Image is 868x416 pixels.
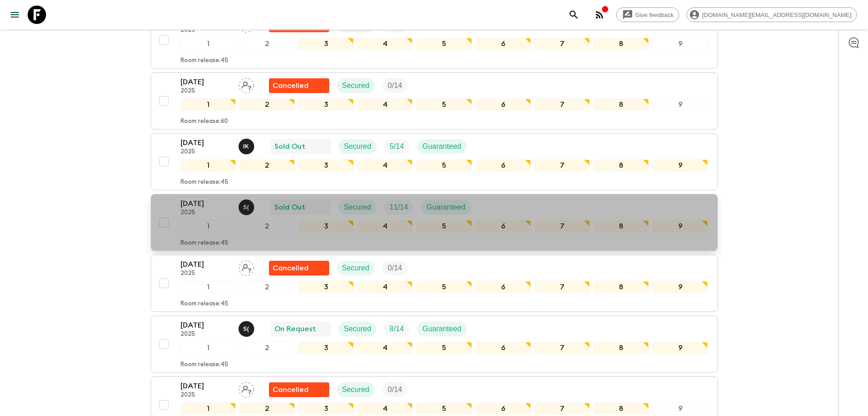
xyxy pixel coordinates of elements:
[269,382,329,397] div: Flash Pack cancellation
[181,342,236,354] div: 1
[344,141,372,152] p: Secured
[274,141,305,152] p: Sold Out
[476,99,531,111] div: 6
[274,323,316,334] p: On Request
[239,385,254,392] span: Assign pack leader
[357,99,413,111] div: 4
[239,263,254,270] span: Assign pack leader
[298,342,354,354] div: 3
[298,403,354,415] div: 3
[357,281,413,293] div: 4
[476,281,531,293] div: 6
[181,76,231,88] p: [DATE]
[181,331,231,338] p: 2025
[151,255,718,312] button: [DATE]2025Assign pack leaderFlash Pack cancellationSecuredTrip Fill123456789Room release:45
[151,12,718,69] button: [DATE]2025Assign pack leaderFlash Pack cancellationSecuredTrip Fill123456789Room release:45
[181,88,231,95] p: 2025
[594,220,649,232] div: 8
[181,118,228,125] p: Room release: 60
[565,6,583,24] button: search adventures
[181,259,231,270] p: [DATE]
[273,384,309,395] p: Cancelled
[535,220,590,232] div: 7
[151,133,718,190] button: [DATE]2025I Komang PurnayasaSold OutSecuredTrip FillGuaranteed123456789Room release:45
[357,159,413,171] div: 4
[416,403,472,415] div: 5
[338,200,377,215] div: Secured
[382,382,408,397] div: Trip Fill
[344,202,372,213] p: Secured
[243,325,249,333] p: S (
[357,403,413,415] div: 4
[416,99,472,111] div: 5
[535,342,590,354] div: 7
[476,38,531,50] div: 6
[151,316,718,373] button: [DATE]2025Shandy (Putu) Sandhi Astra JuniawanOn RequestSecuredTrip FillGuaranteed123456789Room re...
[476,159,531,171] div: 6
[384,200,414,215] div: Trip Fill
[416,281,472,293] div: 5
[535,159,590,171] div: 7
[181,270,231,277] p: 2025
[239,324,256,331] span: Shandy (Putu) Sandhi Astra Juniawan
[181,198,231,209] p: [DATE]
[390,202,408,213] p: 11 / 14
[6,6,24,24] button: menu
[357,38,413,50] div: 4
[243,143,249,150] p: I K
[594,99,649,111] div: 8
[298,281,354,293] div: 3
[338,139,377,154] div: Secured
[239,139,256,154] button: IK
[342,384,370,395] p: Secured
[535,38,590,50] div: 7
[388,263,402,274] p: 0 / 14
[476,342,531,354] div: 6
[390,141,404,152] p: 5 / 14
[594,38,649,50] div: 8
[181,179,228,186] p: Room release: 45
[697,12,856,18] span: [DOMAIN_NAME][EMAIL_ADDRESS][DOMAIN_NAME]
[476,220,531,232] div: 6
[298,220,354,232] div: 3
[426,202,466,213] p: Guaranteed
[274,202,305,213] p: Sold Out
[344,323,372,334] p: Secured
[273,80,309,91] p: Cancelled
[181,57,228,64] p: Room release: 45
[273,263,309,274] p: Cancelled
[181,38,236,50] div: 1
[239,321,256,337] button: S(
[535,281,590,293] div: 7
[384,322,409,336] div: Trip Fill
[181,361,228,369] p: Room release: 45
[652,281,708,293] div: 9
[687,7,857,22] div: [DOMAIN_NAME][EMAIL_ADDRESS][DOMAIN_NAME]
[181,320,231,331] p: [DATE]
[422,141,461,152] p: Guaranteed
[151,194,718,251] button: [DATE]2025Shandy (Putu) Sandhi Astra JuniawanSold OutSecuredTrip FillGuaranteed123456789Room rele...
[298,99,354,111] div: 3
[181,403,236,415] div: 1
[594,403,649,415] div: 8
[298,38,354,50] div: 3
[243,204,249,211] p: S (
[342,263,370,274] p: Secured
[652,38,708,50] div: 9
[630,12,679,18] span: Give feedback
[239,342,295,354] div: 2
[616,7,679,22] a: Give feedback
[535,403,590,415] div: 7
[239,38,295,50] div: 2
[181,99,236,111] div: 1
[239,281,295,293] div: 2
[337,261,375,275] div: Secured
[652,342,708,354] div: 9
[239,202,256,210] span: Shandy (Putu) Sandhi Astra Juniawan
[652,159,708,171] div: 9
[181,220,236,232] div: 1
[652,220,708,232] div: 9
[390,323,404,334] p: 8 / 14
[357,220,413,232] div: 4
[416,220,472,232] div: 5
